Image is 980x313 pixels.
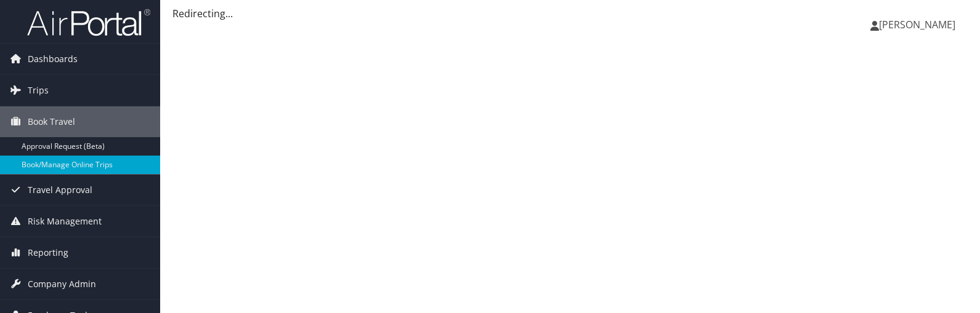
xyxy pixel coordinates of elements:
[879,18,955,31] span: [PERSON_NAME]
[27,8,150,37] img: airportal-logo.png
[28,44,78,74] span: Dashboards
[28,106,75,137] span: Book Travel
[28,269,96,299] span: Company Admin
[172,6,968,21] div: Redirecting...
[28,237,68,268] span: Reporting
[28,75,49,106] span: Trips
[870,6,968,43] a: [PERSON_NAME]
[28,175,92,205] span: Travel Approval
[28,206,102,237] span: Risk Management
